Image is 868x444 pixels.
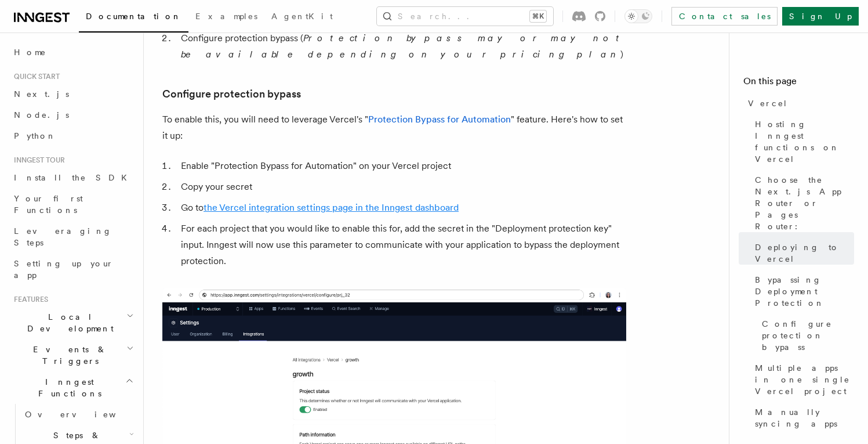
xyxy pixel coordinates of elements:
span: Vercel [748,98,788,109]
span: Examples [195,12,257,21]
a: Bypassing Deployment Protection [750,269,854,313]
a: Sign Up [782,7,859,26]
a: Home [9,42,136,63]
button: Events & Triggers [9,339,136,371]
span: Hosting Inngest functions on Vercel [755,118,854,165]
span: Install the SDK [14,173,134,182]
a: Python [9,125,136,146]
span: Bypassing Deployment Protection [755,274,854,309]
span: Documentation [86,12,181,21]
a: Install the SDK [9,167,136,188]
a: Manually syncing apps [750,402,854,434]
a: Your first Functions [9,188,136,221]
li: Configure protection bypass ( ) [177,30,626,63]
li: For each project that you would like to enable this for, add the secret in the "Deployment protec... [177,221,626,269]
span: Local Development [9,311,126,334]
button: Local Development [9,306,136,339]
a: Overview [20,404,136,425]
span: Deploying to Vercel [755,241,854,265]
a: the Vercel integration settings page in the Inngest dashboard [204,202,459,213]
span: Multiple apps in one single Vercel project [755,362,854,397]
a: Protection Bypass for Automation [368,114,511,125]
a: Choose the Next.js App Router or Pages Router: [750,169,854,237]
span: Quick start [9,72,60,81]
span: Inngest Functions [9,376,125,399]
h4: On this page [743,74,854,93]
button: Inngest Functions [9,371,136,404]
span: Features [9,295,48,304]
kbd: ⌘K [530,10,546,22]
span: Configure protection bypass [762,318,854,353]
span: Your first Functions [14,194,83,215]
a: Multiple apps in one single Vercel project [750,358,854,402]
a: Vercel [743,93,854,114]
a: Contact sales [671,7,778,26]
em: Protection bypass may or may not be available depending on your pricing plan [181,33,624,60]
li: Enable "Protection Bypass for Automation" on your Vercel project [177,158,626,174]
span: Overview [25,410,144,419]
span: Next.js [14,89,69,99]
a: Next.js [9,84,136,104]
a: Configure protection bypass [162,86,301,102]
a: Deploying to Vercel [750,237,854,269]
a: Documentation [79,3,188,33]
span: Setting up your app [14,259,114,280]
a: Node.js [9,104,136,125]
a: Configure protection bypass [757,313,854,358]
span: Leveraging Steps [14,226,112,247]
span: Inngest tour [9,156,65,165]
button: Search...⌘K [377,7,553,26]
li: Go to [177,200,626,216]
a: Hosting Inngest functions on Vercel [750,114,854,169]
button: Toggle dark mode [624,9,652,23]
span: Home [14,46,46,58]
span: Python [14,131,56,140]
span: Choose the Next.js App Router or Pages Router: [755,174,854,232]
a: Examples [188,3,264,31]
a: Leveraging Steps [9,221,136,253]
span: Manually syncing apps [755,406,854,429]
a: AgentKit [264,3,340,31]
p: To enable this, you will need to leverage Vercel's " " feature. Here's how to set it up: [162,111,626,144]
span: AgentKit [271,12,333,21]
li: Copy your secret [177,179,626,195]
a: Setting up your app [9,253,136,286]
span: Node.js [14,110,69,120]
span: Events & Triggers [9,344,126,367]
